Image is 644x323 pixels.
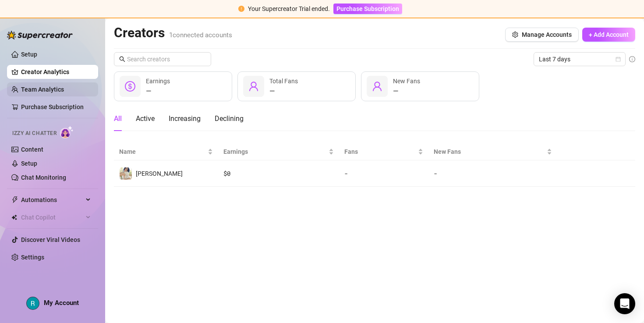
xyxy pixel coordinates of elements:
div: Open Intercom Messenger [614,293,635,314]
span: 1 connected accounts [169,31,232,39]
a: Discover Viral Videos [21,236,80,243]
span: Total Fans [269,78,298,85]
div: Active [136,114,155,124]
a: Chat Monitoring [21,174,66,181]
span: search [119,56,125,62]
th: Earnings [218,143,339,160]
span: user [372,81,382,92]
a: Purchase Subscription [333,5,402,12]
span: Automations [21,193,83,207]
h2: Creators [114,25,232,41]
span: Your Supercreator Trial ended. [248,5,330,12]
div: - [344,169,423,178]
button: Manage Accounts [505,28,579,42]
button: Purchase Subscription [333,4,402,14]
span: info-circle [629,56,635,62]
span: Name [119,147,206,156]
span: + Add Account [589,31,629,38]
div: — [269,86,298,96]
a: Content [21,146,43,153]
span: setting [512,32,518,38]
span: Earnings [223,147,327,156]
span: Earnings [146,78,170,85]
span: Manage Accounts [522,31,572,38]
a: Purchase Subscription [21,103,84,110]
span: user [248,81,259,92]
th: Name [114,143,218,160]
a: Setup [21,160,37,167]
img: Chat Copilot [11,214,17,220]
button: + Add Account [582,28,635,42]
a: Settings [21,254,44,261]
span: Izzy AI Chatter [12,129,57,138]
span: exclamation-circle [238,6,244,12]
a: Team Analytics [21,86,64,93]
img: AI Chatter [60,126,74,138]
span: New Fans [393,78,420,85]
div: - [434,169,552,178]
span: [PERSON_NAME] [136,170,183,177]
div: Increasing [169,114,201,124]
div: — [393,86,420,96]
span: My Account [44,299,79,307]
th: New Fans [428,143,557,160]
img: logo-BBDzfeDw.svg [7,31,73,39]
div: $ 0 [223,169,334,178]
a: Creator Analytics [21,65,91,79]
a: Setup [21,51,37,58]
span: New Fans [434,147,545,156]
img: ACg8ocKFGPVRtj142_rkI3B9rKeRFyp3J_PfdbpTP74ui52NAUW9gVw=s96-c [27,297,39,309]
span: Purchase Subscription [336,5,399,12]
span: Last 7 days [539,53,620,66]
span: Fans [344,147,416,156]
span: Chat Copilot [21,210,83,224]
span: calendar [616,57,621,62]
div: Declining [215,114,244,124]
img: Lizbeth [120,167,132,180]
span: dollar-circle [125,81,135,92]
input: Search creators [127,54,199,64]
div: — [146,86,170,96]
div: All [114,114,122,124]
span: thunderbolt [11,196,18,203]
th: Fans [339,143,428,160]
